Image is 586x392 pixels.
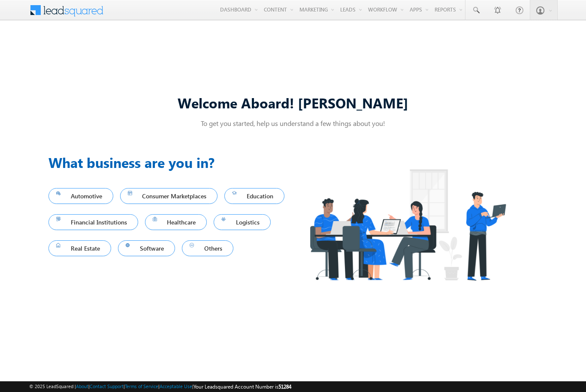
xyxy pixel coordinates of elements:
p: To get you started, help us understand a few things about you! [48,119,538,128]
span: Software [126,242,168,254]
span: 51284 [278,383,291,390]
a: About [76,383,88,389]
a: Contact Support [90,383,124,389]
span: Automotive [56,190,106,202]
span: Others [190,242,226,254]
div: Welcome Aboard! [PERSON_NAME] [48,93,538,112]
span: Logistics [221,216,263,228]
span: Education [232,190,277,202]
span: Real Estate [56,242,103,254]
span: Financial Institutions [56,216,130,228]
a: Terms of Service [125,383,158,389]
span: Healthcare [153,216,199,228]
img: Industry.png [293,152,522,297]
span: Consumer Marketplaces [128,190,210,202]
a: Acceptable Use [160,383,192,389]
h3: What business are you in? [48,152,293,173]
span: © 2025 LeadSquared | | | | | [29,383,291,391]
span: Your Leadsquared Account Number is [193,383,291,390]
